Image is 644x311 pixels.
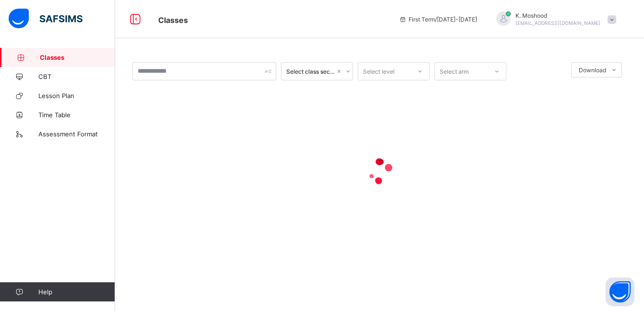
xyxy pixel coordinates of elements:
span: session/term information [399,16,477,23]
span: K. Moshood [515,12,600,19]
span: CBT [38,73,115,80]
button: Open asap [606,278,634,306]
div: K.Moshood [487,11,621,27]
span: Classes [158,15,188,25]
div: Select class section [286,68,335,75]
span: Lesson Plan [38,92,115,100]
span: Time Table [38,111,115,119]
span: Download [579,67,606,74]
span: Assessment Format [38,130,115,138]
img: safsims [9,9,82,29]
div: Select level [363,62,395,80]
span: Classes [40,54,115,61]
span: Help [38,288,115,296]
span: [EMAIL_ADDRESS][DOMAIN_NAME] [515,20,600,26]
div: Select arm [440,62,468,80]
